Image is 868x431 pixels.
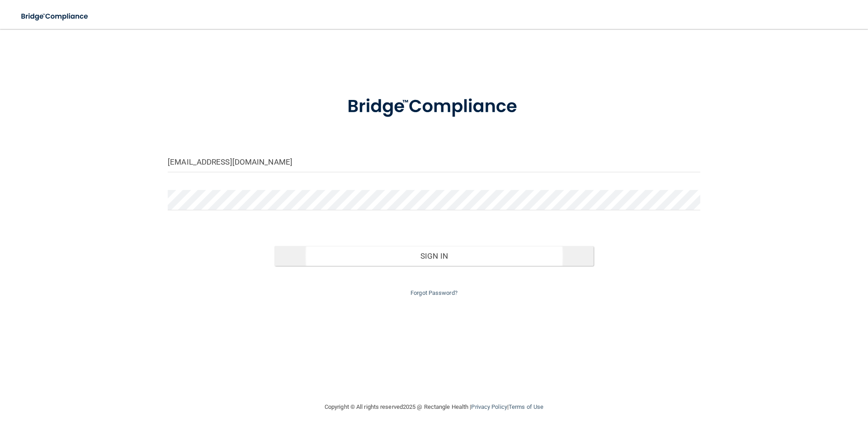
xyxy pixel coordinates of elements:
input: Email [168,152,700,172]
button: Sign In [274,246,594,266]
iframe: Drift Widget Chat Controller [712,367,857,403]
div: Copyright © All rights reserved 2025 @ Rectangle Health | | [269,393,599,422]
img: bridge_compliance_login_screen.278c3ca4.svg [329,83,539,130]
a: Forgot Password? [410,289,458,296]
a: Terms of Use [509,403,543,410]
a: Privacy Policy [471,403,507,410]
img: bridge_compliance_login_screen.278c3ca4.svg [14,7,97,26]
